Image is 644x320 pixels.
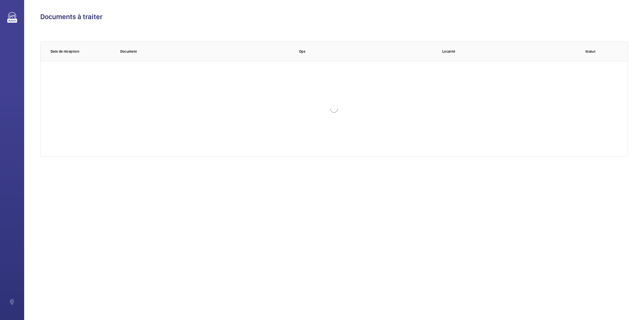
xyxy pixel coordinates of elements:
p: Document [120,49,291,54]
p: Date de réception [51,49,112,54]
h1: Documents à traiter [40,12,628,21]
p: Ops [299,49,434,54]
p: Statut [585,49,618,54]
p: Localité [442,49,577,54]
